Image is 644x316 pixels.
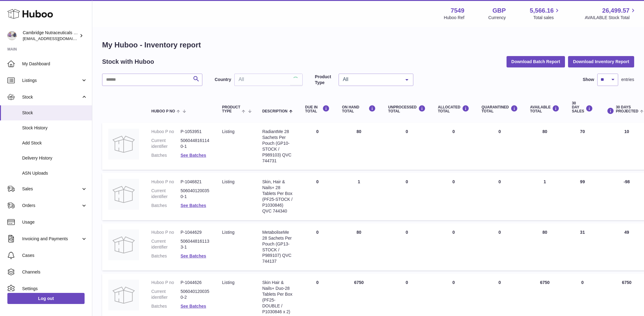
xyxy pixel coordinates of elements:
[151,129,181,135] dt: Huboo P no
[151,238,181,250] dt: Current identifier
[108,280,139,310] img: product image
[222,105,240,113] span: Product Type
[151,188,181,200] dt: Current identifier
[108,129,139,160] img: product image
[181,289,210,300] dd: 5060401200350-2
[492,6,506,15] strong: GBP
[432,123,475,170] td: 0
[566,123,599,170] td: 70
[181,280,210,286] dd: P-1044626
[181,179,210,185] dd: P-1046821
[22,78,81,83] span: Listings
[151,229,181,235] dt: Huboo P no
[151,203,181,209] dt: Batches
[382,173,432,220] td: 0
[22,140,87,146] span: Add Stock
[22,125,87,131] span: Stock History
[222,280,234,285] span: listing
[151,280,181,286] dt: Huboo P no
[22,253,87,258] span: Cases
[222,230,234,235] span: listing
[621,77,634,83] span: entries
[181,129,210,135] dd: P-1053951
[181,203,206,208] a: See Batches
[7,293,85,304] a: Log out
[299,223,336,270] td: 0
[444,15,464,21] div: Huboo Ref
[151,289,181,300] dt: Current identifier
[181,238,210,250] dd: 5060448161133-1
[336,223,382,270] td: 80
[181,153,206,158] a: See Batches
[530,6,554,15] span: 5,566.16
[262,129,293,164] div: RadiantMe 28 Sachets Per Pouch (GP10-STOCK / P989103) QVC 744731
[151,253,181,259] dt: Batches
[215,77,231,83] label: Country
[388,105,426,113] div: UNPROCESSED Total
[22,155,87,161] span: Delivery History
[7,31,17,40] img: qvc@camnutra.com
[181,138,210,149] dd: 5060448161140-1
[524,223,566,270] td: 80
[566,223,599,270] td: 31
[533,15,561,21] span: Total sales
[488,15,506,21] div: Currency
[299,173,336,220] td: 0
[108,179,139,210] img: product image
[616,105,638,113] span: 30 DAYS PROJECTED
[585,6,637,21] a: 26,499.57 AVAILABLE Stock Total
[566,173,599,220] td: 99
[151,152,181,158] dt: Batches
[524,173,566,220] td: 1
[22,219,87,225] span: Usage
[499,230,501,235] span: 0
[499,129,501,134] span: 0
[22,286,87,292] span: Settings
[22,94,81,100] span: Stock
[583,77,594,83] label: Show
[336,123,382,170] td: 80
[22,61,87,67] span: My Dashboard
[585,15,637,21] span: AVAILABLE Stock Total
[102,40,634,50] h1: My Huboo - Inventory report
[451,6,464,15] strong: 7549
[181,188,210,200] dd: 5060401200350-1
[262,109,288,113] span: Description
[382,223,432,270] td: 0
[507,56,565,67] button: Download Batch Report
[262,179,293,214] div: Skin, Hair & Nails+ 28 Tablets Per Box (PF25-STOCK / P1030846) QVC 744340
[336,173,382,220] td: 1
[151,179,181,185] dt: Huboo P no
[432,223,475,270] td: 0
[524,123,566,170] td: 80
[22,236,81,242] span: Invoicing and Payments
[222,129,234,134] span: listing
[568,56,634,67] button: Download Inventory Report
[22,203,81,209] span: Orders
[499,179,501,184] span: 0
[23,36,90,41] span: [EMAIL_ADDRESS][DOMAIN_NAME]
[342,105,376,113] div: ON HAND Total
[572,101,593,114] div: 30 DAY SALES
[151,109,175,113] span: Huboo P no
[22,110,87,116] span: Stock
[22,186,81,192] span: Sales
[22,170,87,176] span: ASN Uploads
[102,58,154,66] h2: Stock with Huboo
[151,138,181,149] dt: Current identifier
[222,179,234,184] span: listing
[382,123,432,170] td: 0
[151,303,181,309] dt: Batches
[530,6,561,21] a: 5,566.16 Total sales
[305,105,330,113] div: DUE IN TOTAL
[108,229,139,260] img: product image
[438,105,469,113] div: ALLOCATED Total
[181,253,206,258] a: See Batches
[432,173,475,220] td: 0
[262,229,293,264] div: MetaboliseMe 28 Sachets Per Pouch (GP13-STOCK / P989107) QVC 744137
[299,123,336,170] td: 0
[482,105,518,113] div: QUARANTINED Total
[530,105,560,113] div: AVAILABLE Total
[499,280,501,285] span: 0
[22,269,87,275] span: Channels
